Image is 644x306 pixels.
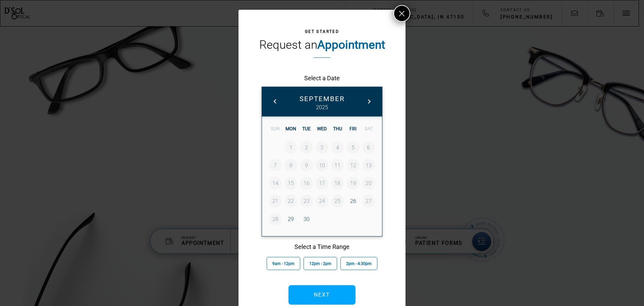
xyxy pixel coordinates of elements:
div: TUE [299,122,314,135]
a: 16 [300,177,313,189]
div: FRI [345,122,361,135]
h5: Select a Date [251,75,393,82]
h4: Get Started [251,29,393,35]
a: 27 [362,194,375,207]
a: 18 [331,177,344,189]
span: 2pm - 4:30pm [346,261,372,266]
div: THU [330,122,345,135]
a: 7 [269,159,282,172]
a: 12 [346,159,359,172]
div: SAT [361,122,376,135]
a: 23 [300,194,313,207]
a: 26 [346,194,359,207]
a: 6 [362,141,375,154]
a: 15 [284,177,297,189]
button: 2pm - 4:30pm [340,257,377,270]
a: 2 [300,141,313,154]
button: Next [288,285,356,305]
a: 5 [346,141,359,154]
a: 9 [300,159,313,172]
a: 25 [331,194,344,207]
h2: Request an [251,36,393,58]
strong: Appointment [317,38,385,52]
button: 9am - 12pm [267,257,300,270]
h5: Select a Time Range [251,243,393,250]
div: WED [314,122,330,135]
span: September [262,95,382,102]
a: 4 [331,141,344,154]
a: 29 [284,213,297,225]
button: 12pm - 2pm [304,257,337,270]
a: 17 [316,177,328,189]
a: 20 [362,177,375,189]
span: 2025 [262,102,382,113]
a: 30 [300,213,313,225]
span: 9am - 12pm [272,261,294,266]
div: MON [283,122,299,135]
a: 10 [316,159,328,172]
a: 21 [269,194,282,207]
span: 12pm - 2pm [309,261,331,266]
a: 14 [269,177,282,189]
a: 22 [284,194,297,207]
a: 8 [284,159,297,172]
a: 13 [362,159,375,172]
a: 1 [284,141,297,154]
a: 19 [346,177,359,189]
a: 24 [316,194,328,207]
a: 3 [316,141,328,154]
a: 28 [269,213,282,225]
div: SUN [268,122,283,135]
a: 11 [331,159,344,172]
